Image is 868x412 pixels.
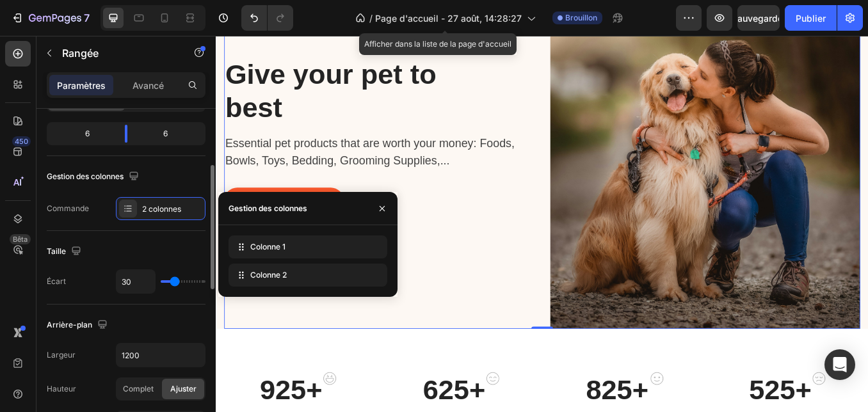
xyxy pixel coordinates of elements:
font: Arrière-plan [47,320,92,329]
font: 6 [85,129,90,138]
button: Sauvegarder [737,5,780,31]
font: Commande [47,203,89,213]
p: Rangée [62,45,171,61]
font: Paramètres [57,80,106,91]
input: Auto [117,344,205,367]
img: Alt Image [318,396,334,411]
font: Brouillon [565,13,597,22]
font: Gestion des colonnes [229,203,307,213]
img: Alt Image [126,396,141,411]
font: Écart [47,276,66,286]
font: Gestion des colonnes [47,171,124,181]
font: Bêta [13,235,28,244]
font: Complet [123,384,154,393]
font: Sauvegarder [732,13,786,24]
iframe: Zone de conception [216,36,868,412]
font: Colonne 1 [250,242,285,251]
div: Ouvrir Intercom Messenger [824,349,855,380]
font: 450 [15,137,28,146]
font: Largeur [47,350,76,360]
font: 7 [84,12,90,24]
font: / [369,13,373,24]
font: Colonne 2 [250,270,287,280]
font: Hauteur [47,384,76,393]
button: Publier [785,5,837,31]
font: Taille [47,246,66,256]
input: Auto [117,270,155,293]
font: 2 colonnes [142,204,181,214]
font: Avancé [133,80,164,91]
font: Ajuster [170,384,197,393]
button: 7 [5,5,95,31]
img: Alt Image [702,396,718,411]
font: Page d'accueil - 27 août, 14:28:27 [375,13,522,24]
font: Publier [796,13,826,24]
div: Annuler/Rétablir [241,5,293,31]
font: Rangée [62,47,99,59]
font: 6 [163,129,168,138]
img: Alt Image [511,396,527,411]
